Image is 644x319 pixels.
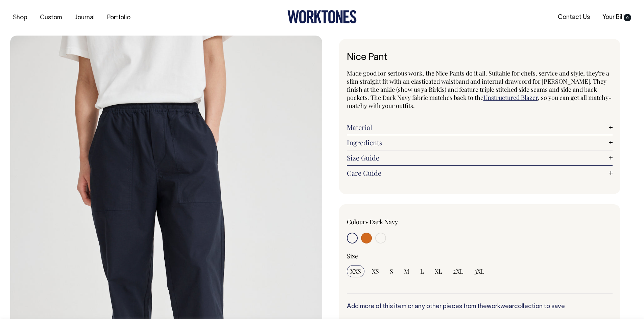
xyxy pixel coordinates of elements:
div: Size [347,252,613,260]
a: Care Guide [347,169,613,177]
h1: Nice Pant [347,52,613,63]
span: 0 [624,14,631,21]
input: XXS [347,265,364,277]
input: S [386,265,397,277]
input: XS [368,265,382,277]
input: L [417,265,427,277]
input: 2XL [450,265,467,277]
input: 3XL [471,265,488,277]
span: • [365,218,368,226]
label: Dark Navy [369,218,398,226]
span: , so you can get all matchy-matchy with your outfits. [347,93,612,110]
span: 2XL [453,267,463,275]
a: Your Bill0 [600,12,634,23]
span: XL [435,267,442,275]
a: Contact Us [555,12,593,23]
a: Shop [10,12,30,23]
span: Made good for serious work, the Nice Pants do it all. Suitable for chefs, service and style, they... [347,69,609,102]
span: S [390,267,393,275]
input: XL [431,265,446,277]
span: XS [372,267,379,275]
span: XXS [350,267,361,275]
a: Custom [37,12,65,23]
a: Ingredients [347,139,613,147]
input: M [401,265,413,277]
a: Portfolio [104,12,133,23]
span: L [420,267,424,275]
a: Journal [72,12,97,23]
a: workwear [487,304,514,310]
a: Material [347,123,613,131]
span: M [404,267,409,275]
div: Colour [347,218,453,226]
a: Size Guide [347,154,613,162]
span: 3XL [474,267,484,275]
a: Unstructured Blazer [483,93,538,102]
h6: Add more of this item or any other pieces from the collection to save [347,303,613,310]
